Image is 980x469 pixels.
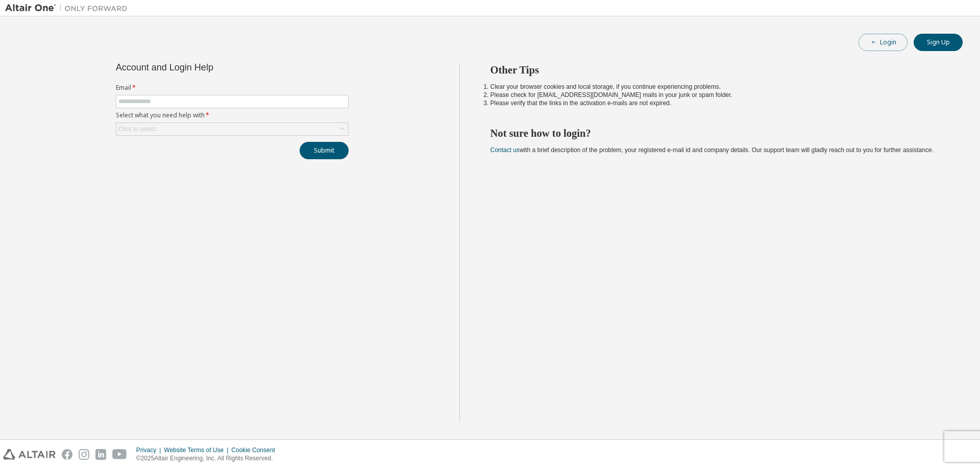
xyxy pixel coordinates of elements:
[5,3,133,13] img: Altair One
[136,454,281,463] p: © 2025 Altair Engineering, Inc. All Rights Reserved.
[491,146,934,154] span: with a brief description of the problem, your registered e-mail id and company details. Our suppo...
[112,449,127,460] img: youtube.svg
[116,84,349,92] label: Email
[95,449,106,460] img: linkedin.svg
[79,449,89,460] img: instagram.svg
[491,146,520,154] a: Contact us
[859,34,908,51] button: Login
[491,99,945,107] li: Please verify that the links in the activation e-mails are not expired.
[491,91,945,99] li: Please check for [EMAIL_ADDRESS][DOMAIN_NAME] mails in your junk or spam folder.
[116,123,348,135] div: Click to select
[3,449,56,460] img: altair_logo.svg
[116,63,302,71] div: Account and Login Help
[491,127,945,140] h2: Not sure how to login?
[491,63,945,77] h2: Other Tips
[118,125,156,133] div: Click to select
[116,111,349,119] label: Select what you need help with
[491,83,945,91] li: Clear your browser cookies and local storage, if you continue experiencing problems.
[300,142,349,159] button: Submit
[136,446,164,454] div: Privacy
[914,34,963,51] button: Sign Up
[231,446,281,454] div: Cookie Consent
[62,449,72,460] img: facebook.svg
[164,446,231,454] div: Website Terms of Use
